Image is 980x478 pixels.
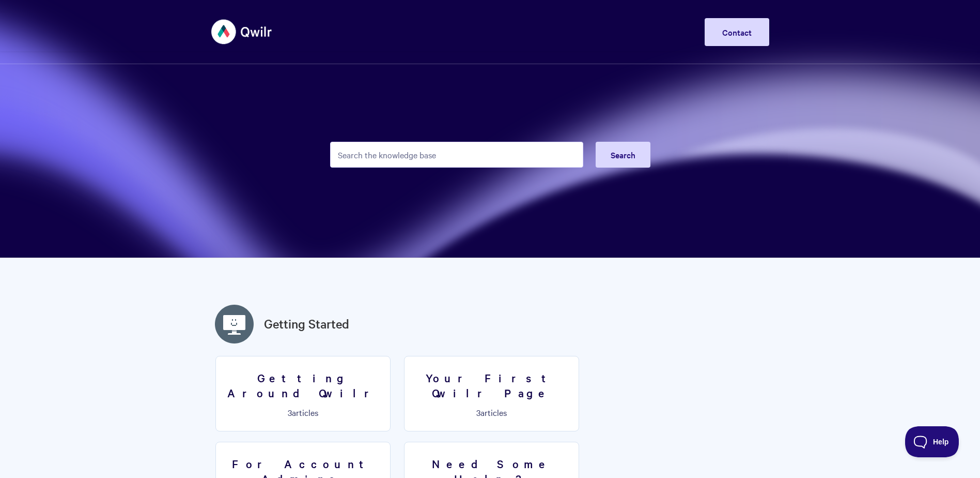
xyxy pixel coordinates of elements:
button: Search [596,142,650,168]
span: 3 [288,407,292,418]
p: articles [222,408,384,417]
p: articles [411,408,572,417]
img: Qwilr Help Center [211,12,273,51]
iframe: Toggle Customer Support [905,426,959,457]
h3: Your First Qwilr Page [411,370,572,400]
input: Search the knowledge base [330,142,583,168]
h3: Getting Around Qwilr [222,370,384,400]
span: 3 [476,407,480,418]
a: Getting Around Qwilr 3articles [215,356,391,431]
span: Search [611,149,635,160]
a: Your First Qwilr Page 3articles [404,356,579,431]
a: Getting Started [264,315,349,333]
a: Contact [705,18,769,46]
